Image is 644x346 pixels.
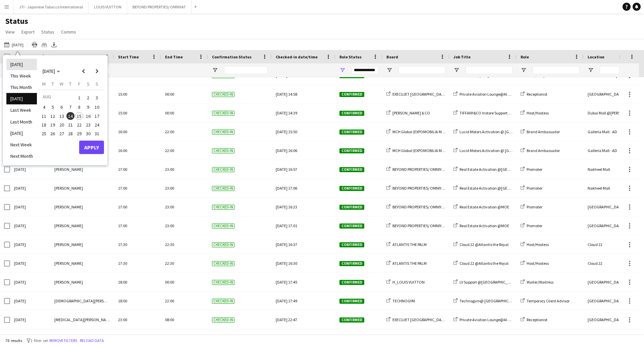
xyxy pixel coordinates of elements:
[212,54,252,59] span: Confirmation Status
[527,110,549,115] span: Host/Hostess
[48,129,57,138] button: 26-08-2025
[40,121,48,129] span: 18
[10,216,50,235] div: [DATE]
[453,223,509,228] a: Real Estate Activation @MOE
[339,67,345,73] button: Open Filter Menu
[66,103,74,111] span: 7
[6,93,37,104] li: [DATE]
[386,242,427,247] a: ATLANTIS THE PALM
[453,242,508,247] a: Cloud 22 @Atlantis the Royal
[114,179,161,197] div: 17:00
[93,112,101,120] span: 17
[276,310,331,329] div: [DATE] 22:47
[588,67,594,73] button: Open Filter Menu
[212,242,234,247] span: Checked-in
[75,120,84,129] button: 22-08-2025
[521,186,542,191] a: Promoter
[75,93,83,102] span: 1
[41,29,54,35] span: Status
[161,160,208,179] div: 23:00
[460,110,549,115] span: TIFFANY&CO Instore Support@ [GEOGRAPHIC_DATA]
[212,299,234,304] span: Checked-in
[161,216,208,235] div: 23:00
[521,129,560,134] a: Brand Ambassador
[66,120,75,129] button: 21-08-2025
[386,317,447,322] a: EXECUJET [GEOGRAPHIC_DATA]
[114,273,161,291] div: 18:00
[54,317,112,322] span: [MEDICAL_DATA][PERSON_NAME]
[40,129,48,138] button: 25-08-2025
[386,223,446,228] a: BEYOND PROPERTIES/ OMNIYAT
[78,337,105,344] button: Reload data
[49,103,57,111] span: 5
[54,242,83,247] span: [PERSON_NAME]
[93,121,101,129] span: 24
[6,82,37,93] li: This Month
[527,129,560,134] span: Brand Ambassador
[6,150,37,162] li: Next Month
[521,204,542,209] a: Promoter
[276,254,331,273] div: [DATE] 16:30
[527,223,542,228] span: Promoter
[161,310,208,329] div: 08:00
[212,67,218,73] button: Open Filter Menu
[460,298,521,303] span: Technogym@ [GEOGRAPHIC_DATA]
[339,280,364,285] span: Confirmed
[212,111,234,116] span: Checked-in
[10,235,50,254] div: [DATE]
[460,186,538,191] span: Real Estate Activation @[GEOGRAPHIC_DATA]
[54,54,65,59] span: Name
[78,81,80,87] span: F
[10,310,50,329] div: [DATE]
[3,41,25,49] button: [DATE]
[392,280,425,285] span: H_LOUIS VUITTON
[93,103,101,111] button: 10-08-2025
[6,70,37,82] li: This Week
[19,28,37,36] a: Export
[527,186,542,191] span: Promoter
[453,167,538,172] a: Real Estate Activation @[GEOGRAPHIC_DATA]
[75,121,83,129] span: 22
[48,112,57,120] button: 12-08-2025
[58,112,66,120] span: 13
[40,130,48,138] span: 25
[276,141,331,160] div: [DATE] 16:06
[6,59,37,70] li: [DATE]
[161,104,208,122] div: 00:00
[84,92,92,103] button: 02-08-2025
[10,198,50,216] div: [DATE]
[40,41,48,49] app-action-btn: Crew files as ZIP
[6,104,37,116] li: Last Week
[521,167,542,172] a: Promoter
[460,204,509,209] span: Real Estate Activation @MOE
[212,205,234,210] span: Checked-in
[161,179,208,197] div: 23:00
[276,235,331,254] div: [DATE] 16:37
[460,317,545,322] span: Private Aviation Lounge@Al [GEOGRAPHIC_DATA]
[93,120,101,129] button: 24-08-2025
[66,129,75,138] button: 28-08-2025
[10,160,50,179] div: [DATE]
[392,148,505,153] span: MCH Global (EXPOMOBILIA MCH GLOBAL ME LIVE MARKETING LLC)
[521,223,542,228] a: Promoter
[114,235,161,254] div: 17:30
[40,65,63,77] button: Choose month and year
[52,81,54,87] span: T
[40,92,75,103] td: AUG
[66,130,74,138] span: 28
[93,103,101,111] span: 10
[339,242,364,247] span: Confirmed
[466,66,513,74] input: Job Title Filter Input
[114,198,161,216] div: 17:00
[212,130,234,135] span: Checked-in
[276,54,318,59] span: Checked-in date/time
[527,261,549,266] span: Host/Hostess
[521,148,560,153] a: Brand Ambassador
[386,167,446,172] a: BEYOND PROPERTIES/ OMNIYAT
[527,204,542,209] span: Promoter
[93,129,101,138] button: 31-08-2025
[48,120,57,129] button: 19-08-2025
[75,92,84,103] button: 01-08-2025
[31,41,39,49] app-action-btn: Print
[50,41,58,49] app-action-btn: Export XLSX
